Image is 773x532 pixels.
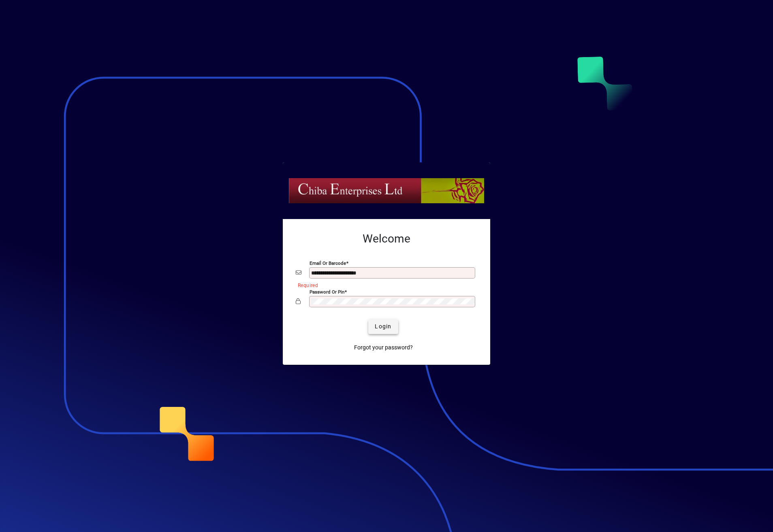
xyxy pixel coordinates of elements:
mat-label: Email or Barcode [310,260,346,266]
button: Login [368,319,398,334]
h2: Welcome [296,232,477,246]
mat-label: Password or Pin [310,289,344,294]
span: Login [375,322,391,331]
a: Forgot your password? [351,340,416,355]
mat-error: Required [298,281,471,289]
span: Forgot your password? [354,343,413,352]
